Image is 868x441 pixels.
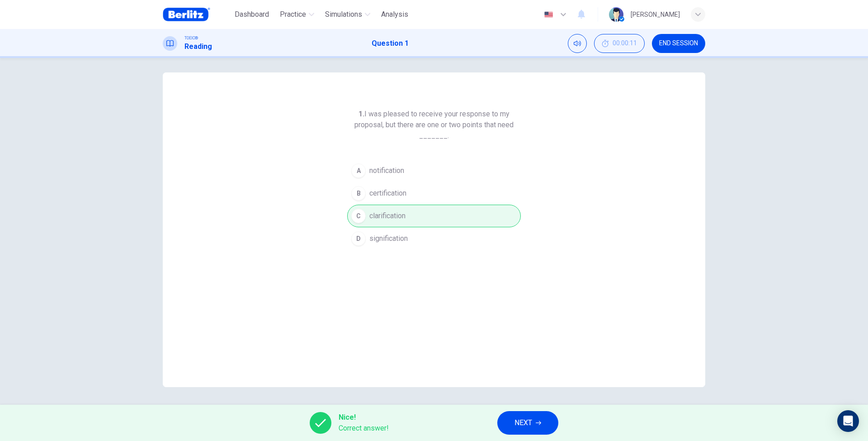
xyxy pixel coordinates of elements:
img: Berlitz Brasil logo [163,5,210,24]
h1: Reading [184,41,212,52]
img: en [543,11,554,18]
span: TOEIC® [184,35,198,41]
button: Analysis [377,6,412,23]
span: Analysis [381,9,408,20]
div: [PERSON_NAME] [631,9,680,20]
img: Profile picture [609,7,623,22]
span: Nice! [339,412,389,423]
button: 00:00:11 [594,34,645,53]
span: Simulations [325,9,362,20]
button: END SESSION [652,34,705,53]
span: 00:00:11 [613,40,637,47]
div: Open Intercom Messenger [837,410,859,432]
strong: 1. [359,110,364,118]
button: Dashboard [231,6,273,23]
span: END SESSION [659,40,698,47]
div: Hide [594,34,645,53]
span: Correct answer! [339,423,389,434]
div: Mute [568,34,587,53]
button: Practice [276,6,318,23]
a: Berlitz Brasil logo [163,5,231,24]
h1: Question 1 [372,38,409,49]
span: NEXT [514,417,532,429]
h6: I was pleased to receive your response to my proposal, but there are one or two points that need ... [347,109,521,141]
button: NEXT [497,411,558,435]
span: Practice [280,9,306,20]
span: Dashboard [235,9,269,20]
button: Simulations [321,6,374,23]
